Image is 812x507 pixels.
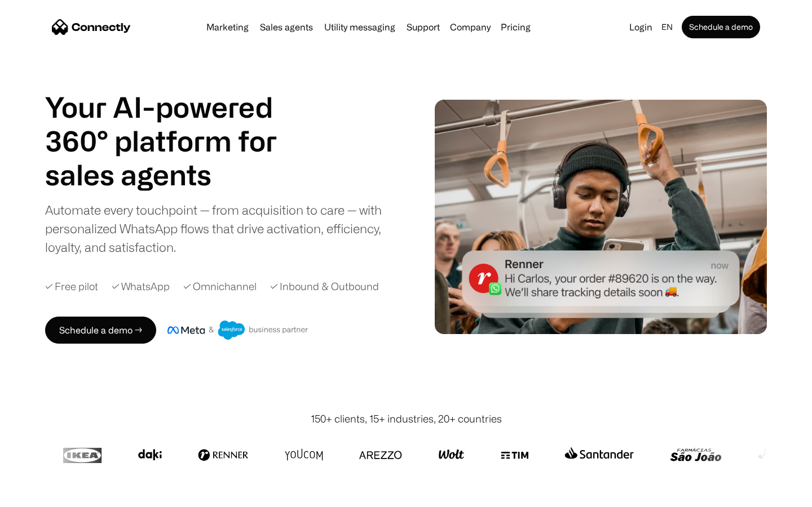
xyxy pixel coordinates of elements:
[202,23,253,32] a: Marketing
[11,486,68,503] aside: Language selected: English
[23,487,68,503] ul: Language list
[167,321,308,340] img: Meta and Salesforce business partner badge.
[183,279,257,294] div: ✓ Omnichannel
[255,23,317,32] a: Sales agents
[270,279,379,294] div: ✓ Inbound & Outbound
[311,411,502,426] div: 150+ clients, 15+ industries, 20+ countries
[450,19,491,35] div: Company
[496,23,535,32] a: Pricing
[682,16,760,38] a: Schedule a demo
[112,279,170,294] div: ✓ WhatsApp
[45,158,304,192] h1: sales agents
[625,19,657,35] a: Login
[661,19,673,35] div: en
[45,317,156,344] a: Schedule a demo →
[320,23,400,32] a: Utility messaging
[402,23,444,32] a: Support
[45,279,98,294] div: ✓ Free pilot
[45,90,304,158] h1: Your AI-powered 360° platform for
[45,201,400,256] div: Automate every touchpoint — from acquisition to care — with personalized WhatsApp flows that driv...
